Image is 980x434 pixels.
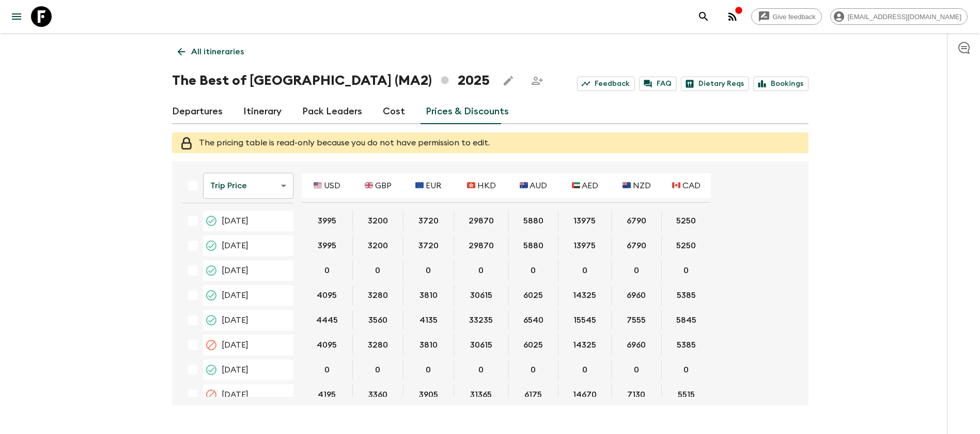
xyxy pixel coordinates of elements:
[681,77,749,91] a: Dietary Reqs
[222,364,248,376] span: [DATE]
[403,260,454,281] div: 01 Feb 2025; 🇪🇺 EUR
[614,285,658,306] button: 6960
[464,360,497,380] button: 0
[458,335,505,355] button: 30615
[302,335,353,355] div: 16 Mar 2025; 🇺🇸 USD
[511,211,556,231] button: 5880
[355,285,400,306] button: 3280
[302,285,353,306] div: 23 Feb 2025; 🇺🇸 USD
[509,211,558,231] div: 11 Jan 2025; 🇦🇺 AUD
[454,335,509,355] div: 16 Mar 2025; 🇭🇰 HKD
[305,384,348,405] button: 4195
[412,260,445,281] button: 0
[612,310,662,331] div: 09 Mar 2025; 🇳🇿 NZD
[509,335,558,355] div: 16 Mar 2025; 🇦🇺 AUD
[205,240,217,252] svg: Proposed
[182,175,203,196] div: Select all
[361,260,394,281] button: 0
[665,384,707,405] button: 5515
[558,360,612,380] div: 22 Mar 2025; 🇦🇪 AED
[509,384,558,405] div: 29 Mar 2025; 🇦🇺 AUD
[561,335,609,355] button: 14325
[558,384,612,405] div: 29 Mar 2025; 🇦🇪 AED
[670,260,703,281] button: 0
[454,235,509,256] div: 18 Jan 2025; 🇭🇰 HKD
[302,310,353,331] div: 09 Mar 2025; 🇺🇸 USD
[243,99,282,124] a: Itinerary
[302,99,362,124] a: Pack Leaders
[403,235,454,256] div: 18 Jan 2025; 🇪🇺 EUR
[612,384,662,405] div: 29 Mar 2025; 🇳🇿 NZD
[199,139,490,147] span: The pricing table is read-only because you do not have permission to edit.
[512,384,554,405] button: 6175
[467,179,496,192] p: 🇭🇰 HKD
[561,384,609,405] button: 14670
[403,285,454,306] div: 23 Feb 2025; 🇪🇺 EUR
[623,179,651,192] p: 🇳🇿 NZD
[222,215,248,227] span: [DATE]
[612,285,662,306] div: 23 Feb 2025; 🇳🇿 NZD
[412,360,445,380] button: 0
[205,339,217,351] svg: Cancelled
[310,360,344,380] button: 0
[670,360,703,380] button: 0
[365,179,392,192] p: 🇬🇧 GBP
[509,360,558,380] div: 22 Mar 2025; 🇦🇺 AUD
[403,211,454,231] div: 11 Jan 2025; 🇪🇺 EUR
[511,285,555,306] button: 6025
[353,360,403,380] div: 22 Mar 2025; 🇬🇧 GBP
[568,260,601,281] button: 0
[620,260,653,281] button: 0
[355,335,400,355] button: 3280
[222,339,248,351] span: [DATE]
[664,211,708,231] button: 5250
[203,171,293,200] div: Trip Price
[664,235,708,256] button: 5250
[353,384,403,405] div: 29 Mar 2025; 🇬🇧 GBP
[561,285,609,306] button: 14325
[620,360,653,380] button: 0
[614,235,659,256] button: 6790
[302,235,353,256] div: 18 Jan 2025; 🇺🇸 USD
[498,70,519,91] button: Edit this itinerary
[355,235,400,256] button: 3200
[612,335,662,355] div: 16 Mar 2025; 🇳🇿 NZD
[464,260,497,281] button: 0
[509,235,558,256] div: 18 Jan 2025; 🇦🇺 AUD
[614,335,658,355] button: 6960
[304,310,350,331] button: 4445
[454,285,509,306] div: 23 Feb 2025; 🇭🇰 HKD
[222,289,248,302] span: [DATE]
[842,13,967,21] span: [EMAIL_ADDRESS][DOMAIN_NAME]
[612,360,662,380] div: 22 Mar 2025; 🇳🇿 NZD
[356,310,400,331] button: 3560
[561,211,608,231] button: 13975
[456,211,506,231] button: 29870
[558,310,612,331] div: 09 Mar 2025; 🇦🇪 AED
[751,8,822,25] a: Give feedback
[205,364,217,376] svg: Proposed
[205,289,217,302] svg: Completed
[353,285,403,306] div: 23 Feb 2025; 🇬🇧 GBP
[639,77,677,91] a: FAQ
[511,335,555,355] button: 6025
[407,335,450,355] button: 3810
[664,335,708,355] button: 5385
[302,384,353,405] div: 29 Mar 2025; 🇺🇸 USD
[568,360,601,380] button: 0
[205,264,217,277] svg: Proposed
[310,260,344,281] button: 0
[355,211,400,231] button: 3200
[454,384,509,405] div: 29 Mar 2025; 🇭🇰 HKD
[511,235,556,256] button: 5880
[305,211,349,231] button: 3995
[458,384,504,405] button: 31365
[454,310,509,331] div: 09 Mar 2025; 🇭🇰 HKD
[406,211,451,231] button: 3720
[407,310,450,331] button: 4135
[612,235,662,256] div: 18 Jan 2025; 🇳🇿 NZD
[454,360,509,380] div: 22 Mar 2025; 🇭🇰 HKD
[353,310,403,331] div: 09 Mar 2025; 🇬🇧 GBP
[426,99,509,124] a: Prices & Discounts
[172,41,250,62] a: All itineraries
